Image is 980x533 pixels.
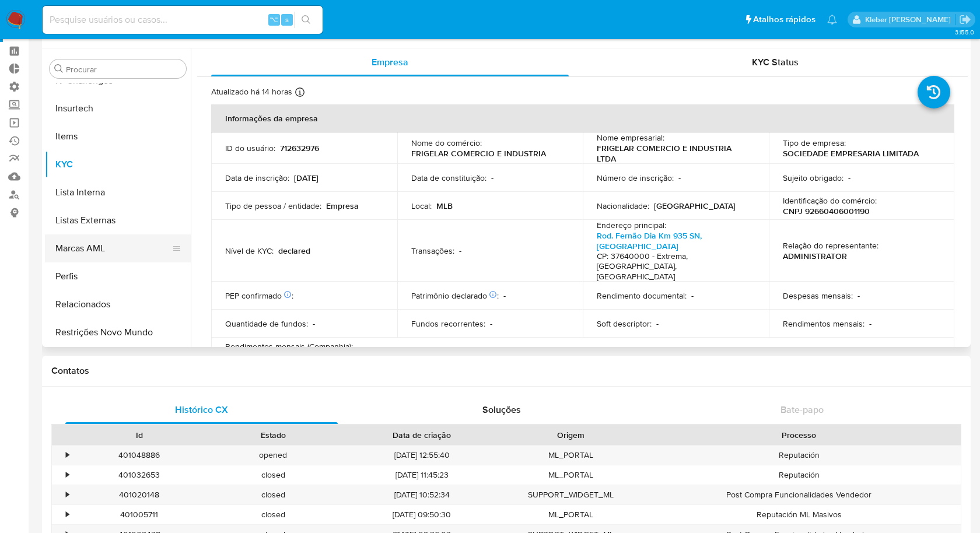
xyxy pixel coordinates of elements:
[45,122,191,150] button: Items
[45,234,181,262] button: Marcas AML
[638,485,961,504] div: Post Compra Funcionalidades Vendedor
[597,318,652,329] p: Soft descriptor :
[313,318,315,329] p: -
[280,143,319,153] p: 712632976
[783,240,878,251] p: Relação do representante :
[411,173,487,183] p: Data de constituição :
[225,290,293,301] p: PEP confirmado :
[206,446,341,465] div: opened
[597,251,750,282] h4: CP: 37640000 - Extrema, [GEOGRAPHIC_DATA], [GEOGRAPHIC_DATA]
[45,206,191,234] button: Listas Externas
[225,246,274,256] p: Nível de KYC :
[66,489,69,500] div: •
[45,262,191,290] button: Perfis
[597,173,674,183] p: Número de inscrição :
[597,290,687,301] p: Rendimento documental :
[225,341,353,352] p: Rendimentos mensais (Companhia) :
[783,318,864,329] p: Rendimentos mensais :
[45,178,191,206] button: Lista Interna
[285,14,289,25] span: s
[678,173,681,183] p: -
[752,55,799,69] span: KYC Status
[512,429,629,441] div: Origem
[783,195,877,206] p: Identificação do comércio :
[691,290,694,301] p: -
[225,143,275,153] p: ID do usuário :
[72,465,206,485] div: 401032653
[827,15,837,24] a: Notificações
[294,173,318,183] p: [DATE]
[66,469,69,481] div: •
[490,318,492,329] p: -
[503,465,638,485] div: ML_PORTAL
[638,465,961,485] div: Reputación
[278,246,310,256] p: declared
[955,27,974,37] span: 3.155.0
[869,318,871,329] p: -
[646,429,953,441] div: Processo
[51,365,961,377] h1: Contatos
[436,201,453,211] p: MLB
[72,446,206,465] div: 401048886
[411,246,454,256] p: Transações :
[66,64,181,75] input: Procurar
[503,505,638,524] div: ML_PORTAL
[206,465,341,485] div: closed
[411,318,485,329] p: Fundos recorrentes :
[491,173,494,183] p: -
[269,14,278,25] span: ⌥
[411,201,432,211] p: Local :
[72,485,206,504] div: 401020148
[294,12,318,28] button: search-icon
[857,290,860,301] p: -
[783,290,853,301] p: Despesas mensais :
[411,138,482,148] p: Nome do comércio :
[211,104,954,132] th: Informações da empresa
[459,246,461,256] p: -
[54,64,64,73] button: Procurar
[45,150,191,178] button: KYC
[80,429,198,441] div: Id
[215,429,332,441] div: Estado
[783,206,870,216] p: CNPJ 92660406001190
[45,290,191,318] button: Relacionados
[43,12,323,27] input: Pesquise usuários ou casos...
[783,138,846,148] p: Tipo de empresa :
[340,505,503,524] div: [DATE] 09:50:30
[45,94,191,122] button: Insurtech
[597,220,666,230] p: Endereço principal :
[340,465,503,485] div: [DATE] 11:45:23
[411,148,546,159] p: FRIGELAR COMERCIO E INDUSTRIA
[783,148,919,159] p: SOCIEDADE EMPRESARIA LIMITADA
[783,173,843,183] p: Sujeito obrigado :
[66,509,69,520] div: •
[597,230,702,252] a: Rod. Fernão Dia Km 935 SN, [GEOGRAPHIC_DATA]
[503,446,638,465] div: ML_PORTAL
[503,485,638,504] div: SUPPORT_WIDGET_ML
[225,201,321,211] p: Tipo de pessoa / entidade :
[959,13,971,26] a: Sair
[780,403,824,416] span: Bate-papo
[66,450,69,461] div: •
[597,132,664,143] p: Nome empresarial :
[348,429,495,441] div: Data de criação
[211,86,292,97] p: Atualizado há 14 horas
[865,14,955,25] p: kleber.bueno@mercadolivre.com
[206,485,341,504] div: closed
[225,318,308,329] p: Quantidade de fundos :
[326,201,359,211] p: Empresa
[597,201,649,211] p: Nacionalidade :
[597,143,750,164] p: FRIGELAR COMERCIO E INDUSTRIA LTDA
[638,446,961,465] div: Reputación
[372,55,408,69] span: Empresa
[654,201,736,211] p: [GEOGRAPHIC_DATA]
[206,505,341,524] div: closed
[225,173,289,183] p: Data de inscrição :
[340,485,503,504] div: [DATE] 10:52:34
[638,505,961,524] div: Reputación ML Masivos
[783,251,847,261] p: ADMINISTRATOR
[340,446,503,465] div: [DATE] 12:55:40
[753,13,815,26] span: Atalhos rápidos
[656,318,659,329] p: -
[72,505,206,524] div: 401005711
